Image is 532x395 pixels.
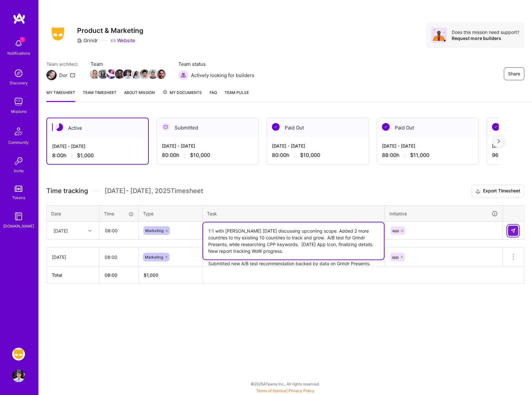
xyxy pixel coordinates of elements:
[162,143,253,149] div: [DATE] - [DATE]
[382,123,390,131] img: Paid Out
[11,108,27,115] div: Missions
[190,152,210,159] span: $10,000
[410,152,429,159] span: $11,000
[272,152,363,159] div: 80:00 h
[12,369,25,382] img: User Avatar
[46,70,57,80] img: Team Architect
[392,255,399,259] span: app
[12,37,25,50] img: bell
[91,61,165,67] span: Team
[392,228,399,233] span: app
[47,118,148,138] div: Active
[131,69,141,79] img: Team Member Avatar
[508,226,519,236] div: null
[203,222,384,259] textarea: 1:1 with [PERSON_NAME] [DATE] discussing upcoming scope. Added 2 more countries to my existing 10...
[145,228,163,233] span: Marketing
[91,69,99,80] a: Team Member Avatar
[46,187,88,195] span: Time tracking
[53,227,68,234] div: [DATE]
[289,388,314,393] a: Privacy Policy
[77,152,94,159] span: $1,000
[7,50,30,57] div: Notifications
[11,369,27,382] a: User Avatar
[83,89,116,102] a: Team timesheet
[11,348,27,360] a: Grindr: Product & Marketing
[157,118,258,137] div: Submitted
[8,139,29,146] div: Community
[115,69,124,79] img: Team Member Avatar
[90,69,99,79] img: Team Member Avatar
[162,152,253,159] div: 80:00 h
[12,194,25,201] div: Tokens
[178,61,254,67] span: Team status
[225,89,249,102] a: Team Pulse
[163,89,202,102] a: My Documents
[107,69,115,80] a: Team Member Avatar
[12,155,25,167] img: Invite
[497,139,500,143] img: right
[55,123,63,131] img: Active
[389,210,498,217] div: Initiative
[272,123,280,131] img: Paid Out
[12,348,25,360] img: Grindr: Product & Marketing
[99,69,107,80] a: Team Member Avatar
[52,143,143,150] div: [DATE] - [DATE]
[504,67,524,80] button: Share
[99,249,138,266] input: HH:MM
[156,69,166,79] img: Team Member Avatar
[508,71,520,77] span: Share
[144,272,158,278] span: $ 1,000
[10,80,28,86] div: Discovery
[13,13,26,24] img: logo
[124,89,155,102] a: About Mission
[123,69,133,79] img: Team Member Avatar
[104,210,134,217] div: Time
[382,152,473,159] div: 88:00 h
[140,69,149,80] a: Team Member Avatar
[149,69,157,80] a: Team Member Avatar
[157,69,165,80] a: Team Member Avatar
[46,61,78,67] span: Team architect
[12,95,25,108] img: teamwork
[70,73,75,78] i: icon Mail
[377,118,479,137] div: Paid Out
[20,37,25,42] span: 1
[99,267,139,284] th: 08:00
[59,72,67,79] div: Dor
[471,185,524,197] button: Export Timesheet
[11,124,26,139] img: Community
[47,205,99,222] th: Date
[14,167,24,174] div: Invite
[225,90,249,95] span: Team Pulse
[140,69,149,79] img: Team Member Avatar
[15,186,22,192] img: tokens
[100,222,138,239] input: HH:MM
[202,205,385,222] th: Task
[191,72,254,79] span: Actively looking for builders
[178,70,188,80] img: Actively looking for builders
[124,69,132,80] a: Team Member Avatar
[107,69,116,79] img: Team Member Avatar
[382,143,473,149] div: [DATE] - [DATE]
[12,210,25,223] img: guide book
[452,35,519,41] div: Request more builders
[47,267,99,284] th: Total
[511,228,516,233] img: Submit
[163,89,202,96] span: My Documents
[88,229,91,232] i: icon Chevron
[256,388,286,393] a: Terms of Service
[267,118,369,137] div: Paid Out
[12,67,25,80] img: discovery
[431,27,447,43] img: Avatar
[132,69,140,80] a: Team Member Avatar
[256,388,314,393] span: |
[210,89,217,102] a: FAQ
[139,205,202,222] th: Type
[77,37,98,44] div: Grindr
[52,254,94,260] div: [DATE]
[77,38,82,43] i: icon CompanyGray
[300,152,320,159] span: $10,000
[3,223,34,229] div: [DOMAIN_NAME]
[475,188,480,195] i: icon Download
[162,123,170,131] img: Submitted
